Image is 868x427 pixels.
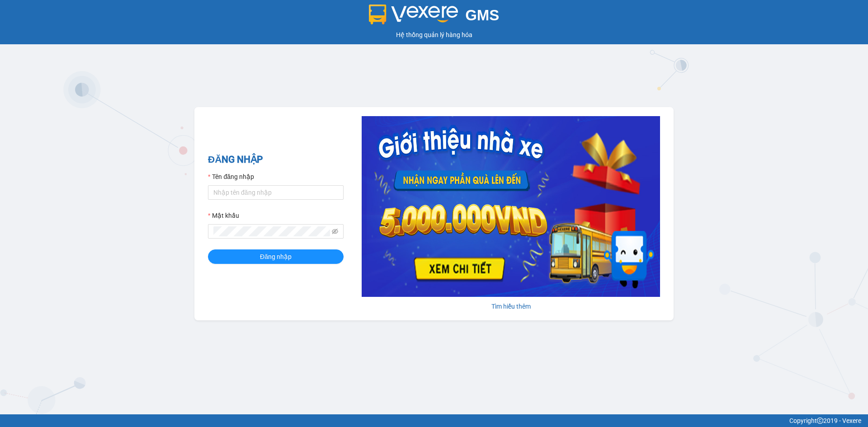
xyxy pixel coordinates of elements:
div: Hệ thống quản lý hàng hóa [2,30,866,40]
img: logo 2 [369,5,458,24]
span: eye-invisible [332,228,338,235]
h2: ĐĂNG NHẬP [208,152,344,167]
div: Tìm hiểu thêm [362,301,660,311]
label: Mật khẩu [208,211,239,221]
span: copyright [817,418,823,424]
button: Đăng nhập [208,249,344,264]
input: Tên đăng nhập [208,185,344,200]
span: Đăng nhập [260,252,292,262]
a: GMS [369,14,500,21]
label: Tên đăng nhập [208,172,254,182]
input: Mật khẩu [213,226,330,236]
span: GMS [465,7,499,23]
img: banner-0 [362,116,660,297]
div: Copyright 2019 - Vexere [7,416,861,426]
